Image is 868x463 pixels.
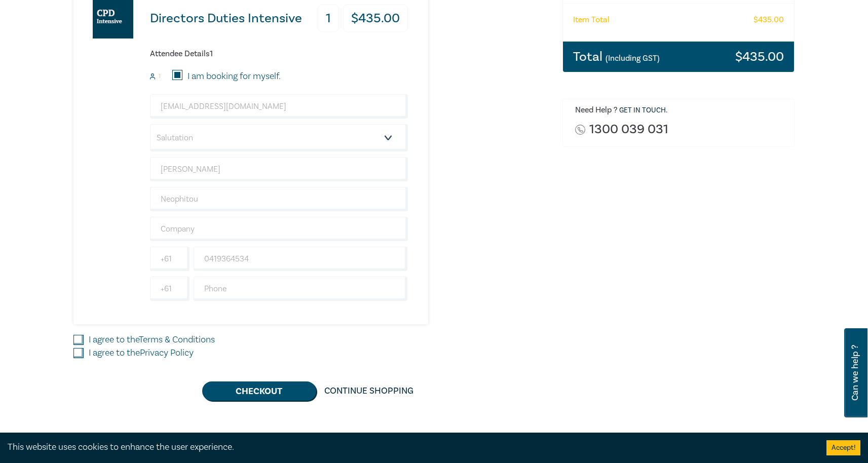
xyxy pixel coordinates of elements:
[850,334,860,411] span: Can we help ?
[89,333,215,346] label: I agree to the
[753,15,784,25] h6: $ 435.00
[194,277,408,301] input: Phone
[150,217,408,241] input: Company
[187,70,281,83] label: I am booking for myself.
[150,277,190,301] input: +61
[159,73,161,80] small: 1
[194,247,408,271] input: Mobile*
[150,247,190,271] input: +61
[139,334,215,345] a: Terms & Conditions
[150,157,408,181] input: First Name*
[89,346,194,360] label: I agree to the
[575,105,787,115] h6: Need Help ? .
[202,381,316,401] button: Checkout
[343,5,408,32] h3: $ 435.00
[150,94,408,119] input: Attendee Email*
[140,347,194,359] a: Privacy Policy
[150,187,408,211] input: Last Name*
[150,49,408,59] h6: Attendee Details 1
[826,440,860,455] button: Accept cookies
[573,50,660,63] h3: Total
[573,15,610,25] h6: Item Total
[735,50,784,63] h3: $ 435.00
[8,441,811,454] div: This website uses cookies to enhance the user experience.
[619,106,666,115] a: Get in touch
[316,381,422,401] a: Continue Shopping
[318,5,339,32] h3: 1
[150,12,302,25] h3: Directors Duties Intensive
[606,53,660,63] small: (Including GST)
[589,123,668,136] a: 1300 039 031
